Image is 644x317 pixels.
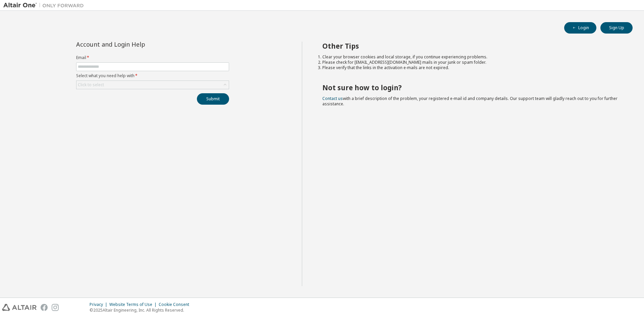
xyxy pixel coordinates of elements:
img: instagram.svg [52,304,59,311]
h2: Other Tips [322,42,621,50]
button: Sign Up [600,22,633,34]
label: Email [76,55,229,60]
label: Select what you need help with [76,73,229,78]
div: Click to select [76,81,229,89]
button: Submit [197,93,229,105]
img: Altair One [3,2,87,9]
div: Click to select [78,82,104,88]
h2: Not sure how to login? [322,83,621,92]
img: facebook.svg [41,304,48,311]
div: Website Terms of Use [109,302,159,307]
img: altair_logo.svg [2,304,37,311]
div: Privacy [90,302,109,307]
div: Account and Login Help [76,42,199,47]
a: Contact us [322,96,343,101]
button: Login [564,22,596,34]
p: © 2025 Altair Engineering, Inc. All Rights Reserved. [90,307,193,313]
div: Cookie Consent [159,302,193,307]
li: Please check for [EMAIL_ADDRESS][DOMAIN_NAME] mails in your junk or spam folder. [322,60,621,65]
span: with a brief description of the problem, your registered e-mail id and company details. Our suppo... [322,96,618,107]
li: Please verify that the links in the activation e-mails are not expired. [322,65,621,70]
li: Clear your browser cookies and local storage, if you continue experiencing problems. [322,54,621,60]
